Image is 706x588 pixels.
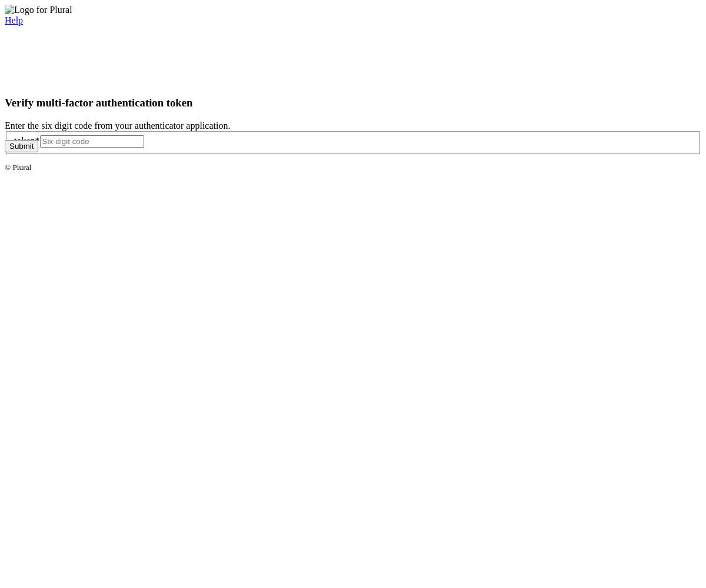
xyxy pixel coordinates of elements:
[5,121,701,131] div: Enter the six digit code from your authenticator application.
[14,136,40,146] label: token
[5,5,72,15] img: Logo for Plural
[5,140,38,152] button: Submit
[5,96,701,109] h3: Verify multi-factor authentication token
[5,15,23,25] a: Help
[40,135,144,148] input: Six-digit code
[5,163,31,172] small: © Plural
